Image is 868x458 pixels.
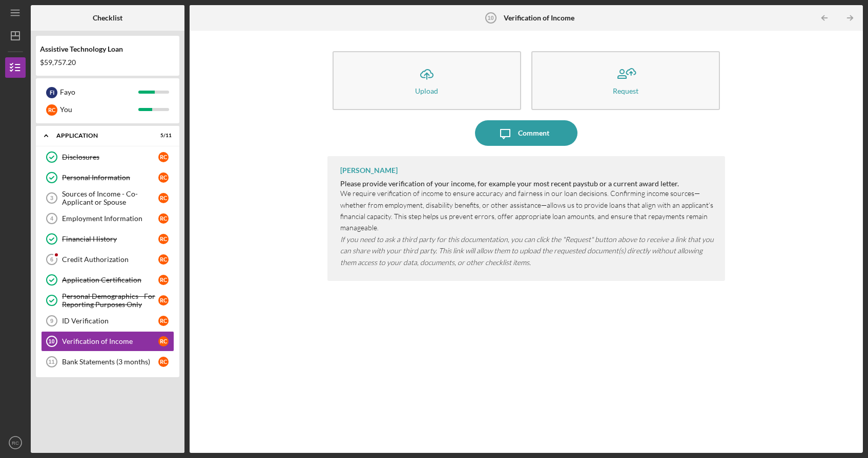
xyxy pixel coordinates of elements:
div: Comment [518,120,549,146]
p: ​ [340,234,715,268]
div: Sources of Income - Co-Applicant or Spouse [62,190,158,206]
a: Personal InformationRC [41,167,174,188]
div: R C [158,316,169,326]
div: R C [158,152,169,162]
div: R C [158,275,169,285]
div: Bank Statements (3 months) [62,358,158,366]
div: F I [46,87,57,98]
tspan: 10 [487,15,493,21]
div: R C [158,213,169,224]
div: Credit Authorization [62,255,158,264]
div: R C [158,254,169,265]
div: [PERSON_NAME] [340,166,398,175]
div: Financial History [62,235,158,243]
div: Assistive Technology Loan [40,45,175,53]
div: Personal Information [62,173,158,182]
div: R C [158,357,169,367]
text: RC [12,440,19,446]
div: Upload [415,87,438,95]
tspan: 6 [50,256,53,263]
tspan: 10 [48,338,54,344]
button: Request [531,51,720,110]
a: 6Credit AuthorizationRC [41,249,174,270]
button: RC [5,432,26,453]
tspan: 3 [50,195,53,201]
div: R C [158,234,169,244]
a: 3Sources of Income - Co-Applicant or SpouseRC [41,188,174,208]
div: You [60,101,138,118]
a: 11Bank Statements (3 months)RC [41,352,174,372]
div: R C [158,193,169,203]
div: R C [158,295,169,306]
div: Application [56,133,146,139]
div: Verification of Income [62,337,158,345]
a: 4Employment InformationRC [41,208,174,229]
a: Financial HistoryRC [41,229,174,249]
a: Application CertificationRC [41,270,174,290]
button: Comment [475,120,577,146]
a: 9ID VerificationRC [41,311,174,331]
div: R C [158,172,169,183]
b: Verification of Income [504,14,574,22]
div: R C [46,104,57,116]
div: Disclosures [62,153,158,161]
tspan: 11 [48,359,54,365]
p: We require verification of income to ensure accuracy and fairness in our loan decisions. Confirmi... [340,188,715,234]
a: Personal Demographics - For Reporting Purposes OnlyRC [41,290,174,311]
div: Fayo [60,83,138,101]
div: 5 / 11 [153,133,172,139]
tspan: 4 [50,215,54,222]
div: Personal Demographics - For Reporting Purposes Only [62,292,158,309]
tspan: 9 [50,318,53,324]
div: ID Verification [62,317,158,325]
a: 10Verification of IncomeRC [41,331,174,352]
div: $59,757.20 [40,58,175,67]
div: R C [158,336,169,346]
div: Request [613,87,638,95]
div: Application Certification [62,276,158,284]
b: Checklist [93,14,122,22]
div: Please provide verification of your income, for example your most recent paystub or a current awa... [340,180,715,188]
a: DisclosuresRC [41,147,174,167]
button: Upload [333,51,521,110]
em: If you need to ask a third party for this documentation, you can click the "Request" button above... [340,235,714,267]
div: Employment Information [62,214,158,223]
